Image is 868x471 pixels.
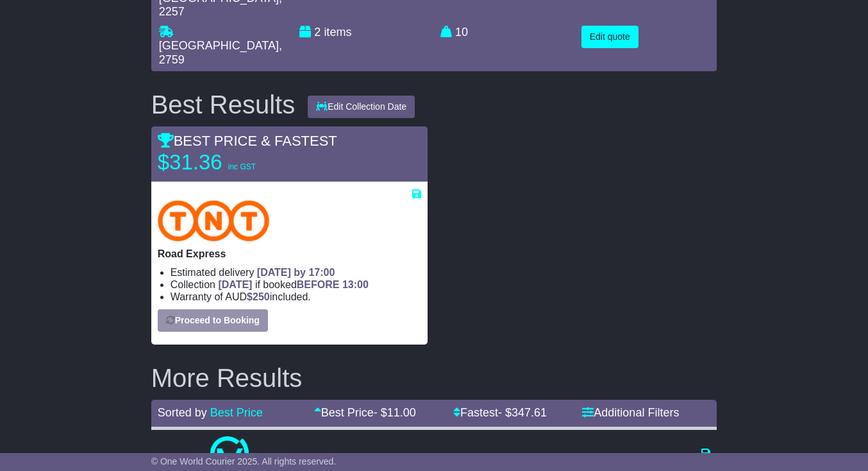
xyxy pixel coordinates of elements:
span: 10 [455,26,468,39]
span: if booked [218,279,368,290]
span: inc GST [228,162,256,171]
a: Best Price [210,406,263,419]
span: © One World Courier 2025. All rights reserved. [151,456,337,467]
span: BEFORE [297,279,340,290]
h2: More Results [151,364,717,392]
span: items [324,26,351,39]
p: $31.36 [158,150,318,175]
span: - $ [374,406,416,419]
button: Proceed to Booking [158,309,268,332]
a: Additional Filters [582,406,679,419]
span: [GEOGRAPHIC_DATA] [159,39,279,52]
span: 250 [253,291,270,302]
span: [DATE] [218,279,252,290]
span: 2 [314,26,321,39]
a: Best Price- $11.00 [314,406,416,419]
div: Best Results [145,90,302,119]
li: Estimated delivery [171,266,421,278]
button: Edit Collection Date [308,96,415,118]
span: , 2759 [159,39,282,66]
span: $ [247,291,270,302]
span: Sorted by [158,406,207,419]
span: [DATE] by 17:00 [257,267,335,278]
li: Collection [171,278,421,291]
span: 13:00 [342,279,369,290]
a: Fastest- $347.61 [453,406,547,419]
li: Warranty of AUD included. [171,291,421,303]
span: 11.00 [387,406,416,419]
span: BEST PRICE & FASTEST [158,133,337,149]
span: - $ [498,406,547,419]
span: 347.61 [512,406,547,419]
button: Edit quote [581,26,638,48]
p: Road Express [158,248,421,260]
img: TNT Domestic: Road Express [158,200,269,241]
